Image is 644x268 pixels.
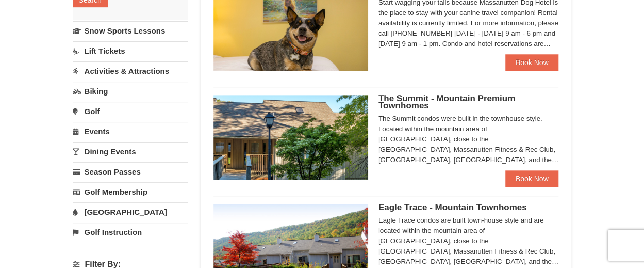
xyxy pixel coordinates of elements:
[73,102,188,121] a: Golf
[378,202,527,212] span: Eagle Trace - Mountain Townhomes
[378,114,559,165] div: The Summit condos were built in the townhouse style. Located within the mountain area of [GEOGRAP...
[213,95,368,180] img: 19219034-1-0eee7e00.jpg
[378,215,559,267] div: Eagle Trace condos are built town-house style and are located within the mountain area of [GEOGRA...
[505,54,559,71] a: Book Now
[505,170,559,187] a: Book Now
[73,21,188,40] a: Snow Sports Lessons
[73,122,188,141] a: Events
[378,93,515,111] span: The Summit - Mountain Premium Townhomes
[73,142,188,161] a: Dining Events
[73,41,188,60] a: Lift Tickets
[73,223,188,242] a: Golf Instruction
[73,61,188,81] a: Activities & Attractions
[73,202,188,222] a: [GEOGRAPHIC_DATA]
[73,162,188,181] a: Season Passes
[73,82,188,101] a: Biking
[73,182,188,201] a: Golf Membership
